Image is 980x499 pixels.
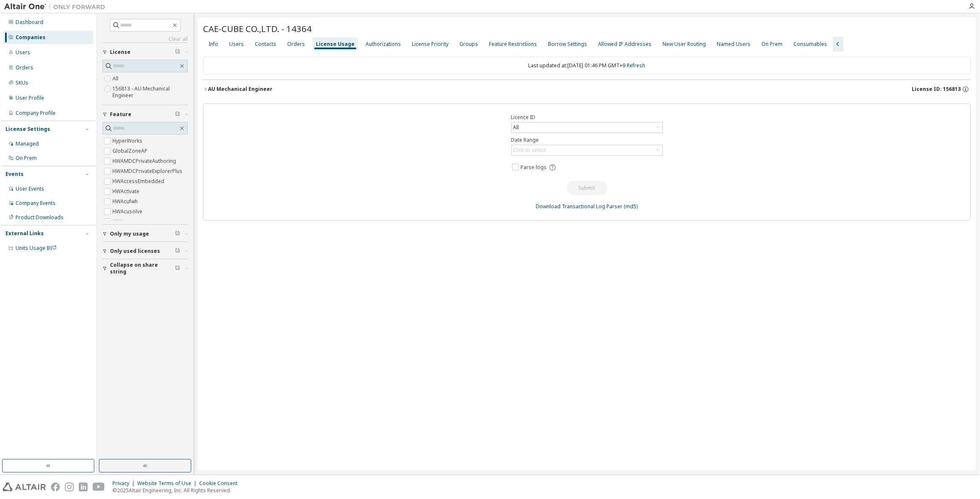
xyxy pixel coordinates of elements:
[102,105,188,124] button: Feature
[112,146,149,156] label: GlobalZoneAP
[316,41,355,48] div: License Usage
[412,41,449,48] div: License Priority
[110,111,131,118] span: Feature
[521,164,547,171] span: Parse logs
[489,41,537,48] div: Feature Restrictions
[5,126,50,133] div: License Settings
[112,74,120,84] label: All
[112,166,184,176] label: HWAMDCPrivateExplorerPlus
[4,3,109,11] img: Altair One
[16,155,37,162] div: On Prem
[366,41,401,48] div: Authorizations
[203,57,971,74] div: Last updated at: [DATE] 01:46 PM GMT+9
[627,62,646,69] a: Refresh
[175,111,180,118] span: Clear filter
[79,483,88,491] img: linkedin.svg
[513,147,546,154] div: Click to select
[112,207,144,217] label: HWAcusolve
[512,123,521,132] div: All
[112,487,243,494] p: © 2025 Altair Engineering, Inc. All Rights Reserved.
[112,186,141,196] label: HWActivate
[102,36,188,42] a: Clear all
[203,80,971,98] button: AU Mechanical EngineerLicense ID: 156813
[110,248,160,255] span: Only used licenses
[717,41,750,48] div: Named Users
[102,225,188,243] button: Only my usage
[512,145,662,155] div: Click to select
[548,41,587,48] div: Borrow Settings
[51,483,60,491] img: facebook.svg
[112,196,139,207] label: HWAcufwh
[102,43,188,61] button: License
[16,80,28,86] div: SKUs
[112,480,137,487] div: Privacy
[112,176,166,186] label: HWAccessEmbedded
[16,34,45,41] div: Companies
[511,114,663,121] label: Licence ID
[761,41,782,48] div: On Prem
[16,186,44,192] div: User Events
[112,136,144,146] label: HyperWorks
[912,86,961,93] span: License ID: 156813
[536,203,623,210] a: Download Transactional Log Parser
[137,480,199,487] div: Website Terms of Use
[175,49,180,56] span: Clear filter
[16,214,64,221] div: Product Downloads
[175,248,180,255] span: Clear filter
[459,41,478,48] div: Groups
[208,41,218,48] div: Info
[5,230,44,237] div: External Links
[112,84,188,101] label: 156813 - AU Mechanical Engineer
[110,262,175,275] span: Collapse on share string
[16,244,57,252] span: Units Usage BI
[793,41,827,48] div: Consumables
[102,259,188,278] button: Collapse on share string
[255,41,276,48] div: Contacts
[567,181,607,195] button: Submit
[16,200,56,207] div: Company Events
[16,95,44,101] div: User Profile
[208,86,272,93] div: AU Mechanical Engineer
[93,483,105,491] img: youtube.svg
[511,137,663,143] label: Date Range
[5,171,24,178] div: Events
[16,110,56,117] div: Company Profile
[203,23,312,35] span: CAE-CUBE CO.,LTD. - 14364
[199,480,243,487] div: Cookie Consent
[229,41,244,48] div: Users
[3,483,46,491] img: altair_logo.svg
[102,242,188,260] button: Only used licenses
[175,231,180,237] span: Clear filter
[16,64,33,71] div: Orders
[624,203,638,210] a: (md5)
[65,483,74,491] img: instagram.svg
[110,231,149,237] span: Only my usage
[16,141,39,147] div: Managed
[110,49,131,56] span: License
[287,41,305,48] div: Orders
[112,217,143,227] label: HWAcutrace
[662,41,706,48] div: New User Routing
[175,265,180,272] span: Clear filter
[16,19,43,26] div: Dashboard
[598,41,652,48] div: Allowed IP Addresses
[512,122,662,133] div: All
[16,49,30,56] div: Users
[112,156,178,166] label: HWAMDCPrivateAuthoring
